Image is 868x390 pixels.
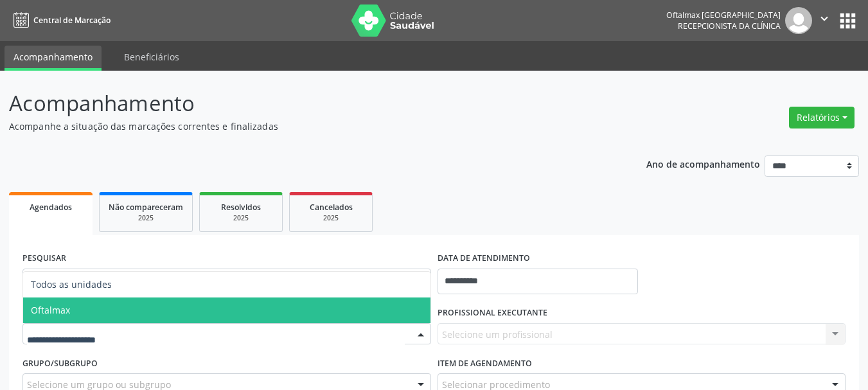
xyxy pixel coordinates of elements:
[9,87,604,120] p: Acompanhamento
[9,10,111,31] a: Central de Marcação
[789,107,855,129] button: Relatórios
[109,213,183,223] div: 2025
[109,202,183,213] span: Não compareceram
[299,213,363,223] div: 2025
[22,249,66,269] label: PESQUISAR
[31,304,70,316] span: Oftalmax
[438,353,532,373] label: Item de agendamento
[209,213,273,223] div: 2025
[438,303,547,323] label: PROFISSIONAL EXECUTANTE
[785,7,812,34] img: img
[817,12,831,26] i: 
[31,278,112,290] span: Todos as unidades
[646,155,760,172] p: Ano de acompanhamento
[22,353,98,373] label: Grupo/Subgrupo
[33,15,111,26] span: Central de Marcação
[678,21,781,31] span: Recepcionista da clínica
[4,46,102,71] a: Acompanhamento
[837,10,859,32] button: apps
[9,120,604,133] p: Acompanhe a situação das marcações correntes e finalizadas
[438,249,530,269] label: DATA DE ATENDIMENTO
[30,202,72,213] span: Agendados
[221,202,261,213] span: Resolvidos
[666,10,781,21] div: Oftalmax [GEOGRAPHIC_DATA]
[115,46,188,68] a: Beneficiários
[812,7,837,34] button: 
[310,202,353,213] span: Cancelados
